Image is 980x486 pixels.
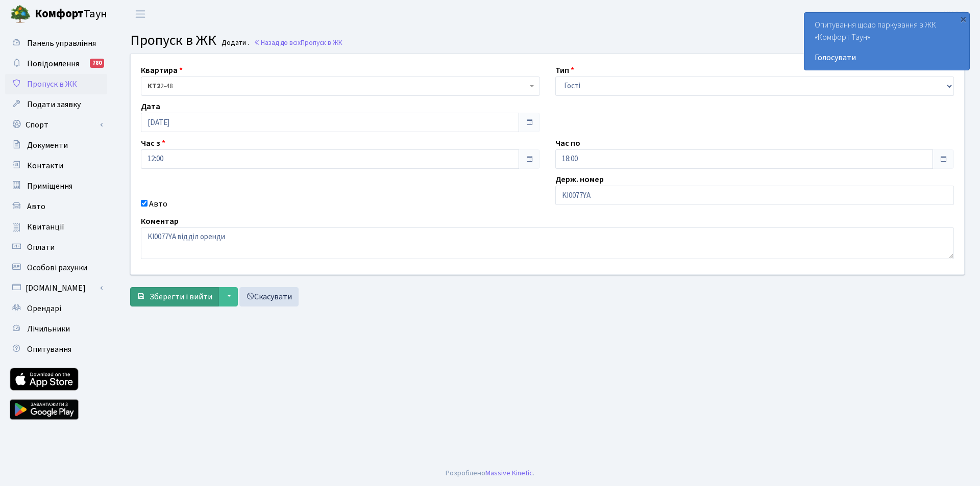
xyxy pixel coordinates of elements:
[944,8,968,20] a: УНО Р.
[148,81,160,91] b: КТ2
[27,99,81,110] span: Подати заявку
[5,258,107,278] a: Особові рахунки
[130,30,216,50] span: Пропуск в ЖК
[301,38,342,47] span: Пропуск в ЖК
[555,173,604,186] label: Держ. номер
[148,81,527,91] span: <b>КТ2</b>&nbsp;&nbsp;&nbsp;2-48
[958,14,968,24] div: ×
[35,6,84,22] b: Комфорт
[5,94,107,115] a: Подати заявку
[128,6,153,22] button: Переключити навігацію
[27,58,79,69] span: Повідомлення
[27,79,77,90] span: Пропуск в ЖК
[27,262,87,273] span: Особові рахунки
[5,54,107,74] a: Повідомлення780
[141,100,160,113] label: Дата
[5,217,107,237] a: Квитанції
[5,176,107,196] a: Приміщення
[27,323,70,335] span: Лічильники
[27,140,68,151] span: Документи
[5,196,107,217] a: Авто
[27,181,72,192] span: Приміщення
[27,221,64,233] span: Квитанції
[5,135,107,156] a: Документи
[27,160,63,171] span: Контакти
[141,64,183,76] label: Квартира
[90,59,104,68] div: 780
[555,186,954,205] input: AA0001AA
[35,6,107,23] span: Таун
[150,291,212,302] span: Зберегти і вийти
[5,74,107,94] a: Пропуск в ЖК
[5,278,107,298] a: [DOMAIN_NAME]
[141,137,165,149] label: Час з
[27,201,45,212] span: Авто
[149,198,167,210] label: Авто
[5,298,107,319] a: Орендарі
[5,319,107,339] a: Лічильники
[5,115,107,135] a: Спорт
[141,215,179,227] label: Коментар
[5,237,107,258] a: Оплати
[239,287,299,306] a: Скасувати
[27,242,55,253] span: Оплати
[5,33,107,54] a: Панель управління
[219,39,249,47] small: Додати .
[446,468,534,479] div: Розроблено .
[10,4,31,24] img: logo.png
[555,64,574,76] label: Тип
[815,52,959,64] a: Голосувати
[804,13,969,70] div: Опитування щодо паркування в ЖК «Комфорт Таун»
[555,137,580,149] label: Час по
[485,468,533,478] a: Massive Kinetic
[5,339,107,360] a: Опитування
[27,38,96,49] span: Панель управління
[27,344,71,355] span: Опитування
[141,76,540,96] span: <b>КТ2</b>&nbsp;&nbsp;&nbsp;2-48
[254,38,342,47] a: Назад до всіхПропуск в ЖК
[27,303,61,314] span: Орендарі
[5,156,107,176] a: Контакти
[130,287,219,306] button: Зберегти і вийти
